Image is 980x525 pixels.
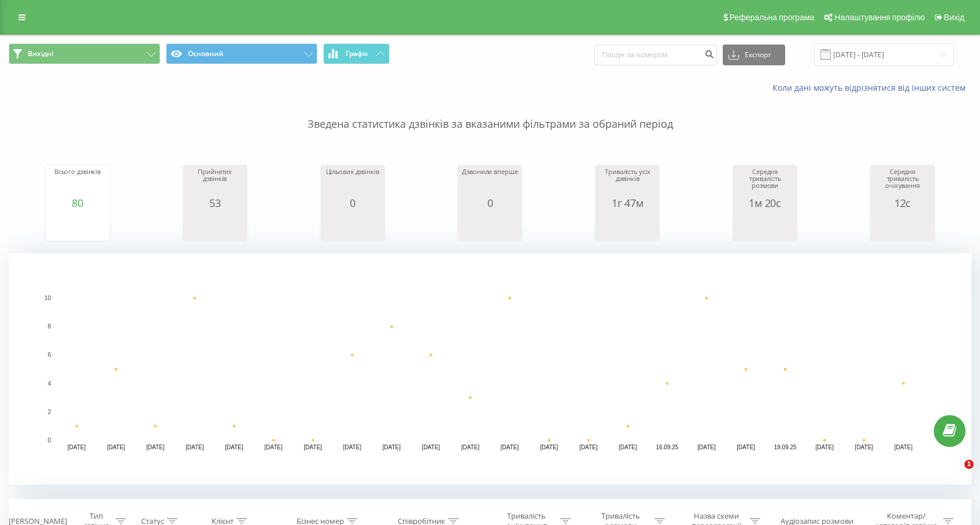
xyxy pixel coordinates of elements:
[9,94,971,132] p: Зведена статистика дзвінків за вказаними фільтрами за обраний період
[736,197,794,209] div: 1м 20с
[323,43,390,64] button: Графік
[146,444,165,450] text: [DATE]
[49,197,106,209] div: 80
[343,444,361,450] text: [DATE]
[383,444,401,450] text: [DATE]
[304,444,322,450] text: [DATE]
[730,13,815,22] span: Реферальна програма
[501,444,519,450] text: [DATE]
[941,460,968,487] iframe: Intercom live chat
[874,209,931,243] svg: A chart.
[47,323,51,330] text: 8
[594,45,717,65] input: Пошук за номером
[49,168,106,197] div: Всього дзвінків
[619,444,637,450] text: [DATE]
[186,444,204,450] text: [DATE]
[47,409,51,415] text: 2
[225,444,243,450] text: [DATE]
[598,209,656,243] svg: A chart.
[68,444,86,450] text: [DATE]
[107,444,125,450] text: [DATE]
[422,444,441,450] text: [DATE]
[697,444,716,450] text: [DATE]
[461,444,480,450] text: [DATE]
[772,82,971,93] a: Коли дані можуть відрізнятися вiд інших систем
[324,168,382,197] div: Цільових дзвінків
[723,45,785,65] button: Експорт
[894,444,913,450] text: [DATE]
[598,197,656,209] div: 1г 47м
[45,295,51,301] text: 10
[324,209,382,243] svg: A chart.
[874,197,931,209] div: 12с
[855,444,874,450] text: [DATE]
[944,13,964,22] span: Вихід
[324,197,382,209] div: 0
[774,444,797,450] text: 19.09.25
[816,444,834,450] text: [DATE]
[9,43,160,64] button: Вихідні
[598,168,656,197] div: Тривалість усіх дзвінків
[964,460,974,469] span: 1
[346,50,368,58] span: Графік
[47,380,51,387] text: 4
[186,168,244,197] div: Прийнятих дзвінків
[736,209,794,243] svg: A chart.
[47,437,51,443] text: 0
[28,49,53,58] span: Вихідні
[834,13,924,22] span: Налаштування профілю
[461,168,519,197] div: Дзвонили вперше
[264,444,283,450] text: [DATE]
[186,197,244,209] div: 53
[49,209,106,243] svg: A chart.
[186,209,244,243] svg: A chart.
[461,197,519,209] div: 0
[736,168,794,197] div: Середня тривалість розмови
[461,209,519,243] svg: A chart.
[9,253,971,485] svg: A chart.
[874,168,931,197] div: Середня тривалість очікування
[579,444,598,450] text: [DATE]
[47,352,51,358] text: 6
[540,444,559,450] text: [DATE]
[166,43,317,64] button: Основний
[737,444,755,450] text: [DATE]
[656,444,678,450] text: 16.09.25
